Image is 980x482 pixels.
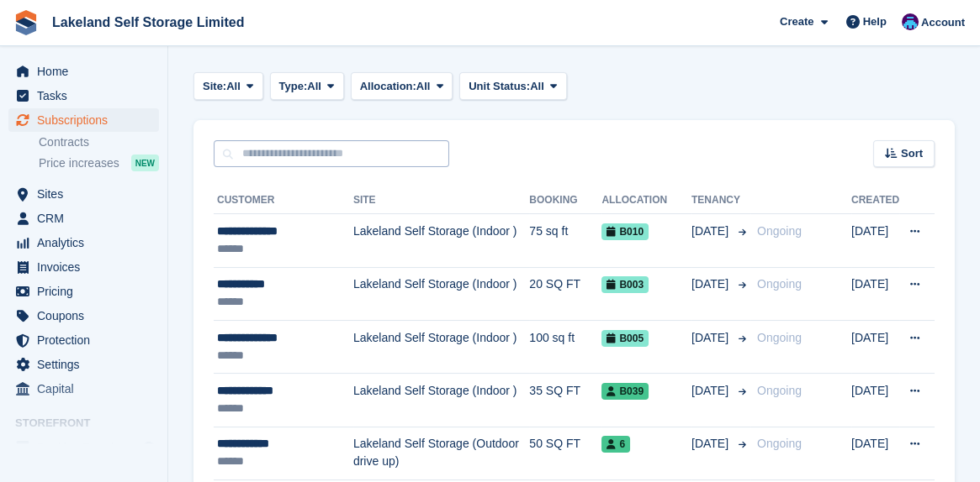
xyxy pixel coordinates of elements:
span: Ongoing [757,437,802,450]
a: menu [8,377,159,401]
span: All [530,78,544,95]
span: [DATE] [691,329,732,347]
td: 50 SQ FT [529,427,601,480]
span: Allocation: [360,78,416,95]
span: Home [37,60,138,83]
span: Ongoing [757,331,802,344]
td: [DATE] [851,320,899,373]
span: Coupons [37,304,138,327]
span: 6 [601,436,630,453]
a: Lakeland Self Storage Limited [45,8,252,36]
td: Lakeland Self Storage (Indoor ) [353,267,529,320]
span: Tasks [37,84,138,107]
td: [DATE] [851,427,899,480]
a: menu [8,108,159,132]
a: menu [8,182,159,206]
span: Storefront [15,415,167,432]
a: Price increases NEW [39,154,159,172]
span: [DATE] [691,223,732,240]
a: menu [8,207,159,230]
td: Lakeland Self Storage (Indoor ) [353,214,529,267]
span: Capital [37,377,138,401]
a: menu [8,280,159,303]
span: Account [921,14,965,31]
a: Contracts [39,134,159,150]
span: Site: [203,78,226,95]
th: Booking [529,187,601,214]
span: Create [780,13,813,30]
td: Lakeland Self Storage (Indoor ) [353,320,529,373]
span: B005 [601,330,649,347]
span: All [307,78,321,95]
span: Type: [279,78,308,95]
a: menu [8,304,159,327]
span: Booking Portal [37,436,138,459]
img: stora-icon-8386f47178a22dfd0bd8f6a31ec36ba5ce8667c1dd55bd0f319d3a0aa187defe.svg [13,10,39,35]
span: Help [863,13,887,30]
span: Ongoing [757,384,802,397]
a: menu [8,231,159,254]
span: Sites [37,182,138,206]
td: Lakeland Self Storage (Indoor ) [353,374,529,427]
button: Unit Status: All [459,72,566,100]
span: [DATE] [691,382,732,400]
div: NEW [131,155,159,171]
span: Unit Status: [469,78,530,95]
span: B010 [601,223,649,240]
td: Lakeland Self Storage (Outdoor drive up) [353,427,529,480]
button: Allocation: All [351,72,453,100]
td: [DATE] [851,374,899,427]
span: Ongoing [757,224,802,238]
th: Site [353,187,529,214]
a: menu [8,328,159,352]
td: 35 SQ FT [529,374,601,427]
span: [DATE] [691,275,732,293]
span: Subscriptions [37,108,138,132]
span: Pricing [37,280,138,303]
span: Sort [901,145,923,162]
span: CRM [37,207,138,230]
span: [DATE] [691,435,732,453]
td: 20 SQ FT [529,267,601,320]
span: All [226,78,241,95]
th: Customer [214,187,353,214]
a: menu [8,84,159,107]
td: 100 sq ft [529,320,601,373]
span: Invoices [37,255,138,279]
button: Site: All [193,72,263,100]
th: Allocation [601,187,691,214]
th: Tenancy [691,187,750,214]
span: All [416,78,431,95]
a: Preview store [139,437,159,458]
a: menu [8,353,159,376]
img: David Dickson [902,13,919,30]
span: Price increases [39,155,119,171]
span: Analytics [37,231,138,254]
span: B039 [601,383,649,400]
span: Protection [37,328,138,352]
th: Created [851,187,899,214]
button: Type: All [270,72,344,100]
span: Settings [37,353,138,376]
a: menu [8,436,159,459]
span: Ongoing [757,277,802,291]
span: B003 [601,276,649,293]
a: menu [8,255,159,279]
a: menu [8,60,159,83]
td: [DATE] [851,214,899,267]
td: [DATE] [851,267,899,320]
td: 75 sq ft [529,214,601,267]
